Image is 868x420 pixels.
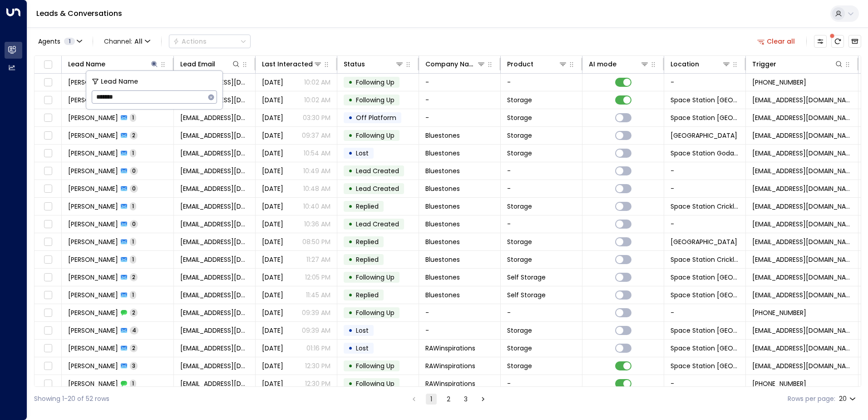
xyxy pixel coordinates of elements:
span: Bluestones [425,202,460,211]
div: Product [507,59,533,70]
span: rachael@rawinspirations.co.uk [180,379,249,388]
span: Bluestones [425,273,460,282]
button: Actions [169,35,251,48]
span: Following Up [356,361,395,370]
span: Storage [507,344,532,353]
span: rachael@rawinspirations.co.uk [180,344,249,353]
span: May 15, 2025 [262,290,283,300]
div: Location [671,59,699,70]
div: • [348,75,353,90]
span: leads@space-station.co.uk [752,290,852,300]
span: Space Station Banbury [671,344,739,353]
div: AI mode [589,59,616,70]
button: Go to page 3 [460,394,471,405]
div: • [348,163,353,179]
span: Toggle select row [42,360,54,372]
div: • [348,110,353,125]
span: Lost [356,326,369,335]
span: Storage [507,113,532,122]
span: Keith Wilson [68,237,118,246]
span: Sep 14, 2025 [262,78,283,87]
span: RAWinspirations [425,344,475,353]
span: elwilson979@gmail.com [180,113,249,122]
span: wilsonkop@greenblue.com [180,149,249,158]
span: Agents [38,38,60,45]
span: Lead Created [356,220,399,229]
span: Toggle select row [42,343,54,354]
span: Katie Wilson [68,326,118,335]
span: RAWinspirations [425,379,475,388]
span: Space Station Banbury [671,361,739,370]
span: May 19, 2025 [262,273,283,282]
td: - [664,74,746,91]
span: Sep 04, 2025 [262,361,283,370]
td: - [419,109,501,126]
span: Keith Wilson [68,184,118,193]
span: Jun 16, 2025 [262,237,283,246]
p: 10:54 AM [304,149,330,158]
span: Space Station Wakefield [671,95,739,105]
span: 1 [130,291,136,299]
span: Lead Created [356,184,399,193]
span: 1 [130,114,136,121]
td: - [419,91,501,109]
span: Jun 14, 2025 [262,255,283,264]
span: Aug 13, 2025 [262,166,283,175]
span: wilsonkop@greenblue.com [180,166,249,175]
span: Sep 13, 2025 [262,113,283,122]
span: Toggle select all [42,59,54,70]
span: Aug 12, 2025 [262,202,283,211]
span: 4 [130,326,138,334]
span: +447500000000 [752,308,806,317]
span: Following Up [356,308,395,317]
span: RAWinspirations [425,361,475,370]
span: leads@space-station.co.uk [752,113,852,122]
div: Product [507,59,567,70]
td: - [501,180,582,197]
td: - [664,375,746,392]
div: • [348,145,353,161]
span: Bluestones [425,290,460,300]
span: leads@space-station.co.uk [752,237,852,246]
label: Rows per page: [788,394,835,404]
span: wilsonkop@greenblue.com [180,255,249,264]
div: 20 [839,392,858,405]
div: • [348,181,353,196]
span: Following Up [356,95,395,105]
p: 10:48 AM [303,184,330,193]
span: Sep 04, 2025 [262,344,283,353]
span: +447515881233 [752,379,806,388]
span: 2 [130,131,138,139]
span: leads@space-station.co.uk [752,149,852,158]
p: 10:40 AM [303,202,330,211]
button: Customize [814,35,827,48]
span: Keith Wilson [68,131,118,140]
span: Storage [507,149,532,158]
button: Archived Leads [848,35,861,48]
span: Storage [507,95,532,105]
span: kaatiep@live.co.uk [180,326,249,335]
span: Bluestones [425,166,460,175]
div: • [348,199,353,214]
p: 01:16 PM [306,344,330,353]
span: wilsonkop@greenblue.com [180,184,249,193]
span: Channel: [100,35,154,48]
span: Space Station Swiss Cottage [671,326,739,335]
span: Bluestones [425,255,460,264]
span: wilsonkop@greenblue.com [180,131,249,140]
span: Sep 09, 2025 [262,326,283,335]
span: Space Station Wakefield [671,113,739,122]
p: 11:45 AM [306,290,330,300]
div: Button group with a nested menu [169,35,251,48]
td: - [664,215,746,233]
div: Showing 1-20 of 52 rows [34,394,109,404]
td: - [419,74,501,91]
span: All [134,38,143,45]
span: Replied [356,202,379,211]
span: Aug 12, 2025 [262,220,283,229]
div: Status [344,59,404,70]
span: Replied [356,290,379,300]
p: 09:39 AM [302,326,330,335]
span: 1 [130,149,136,157]
span: 1 [130,255,136,263]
